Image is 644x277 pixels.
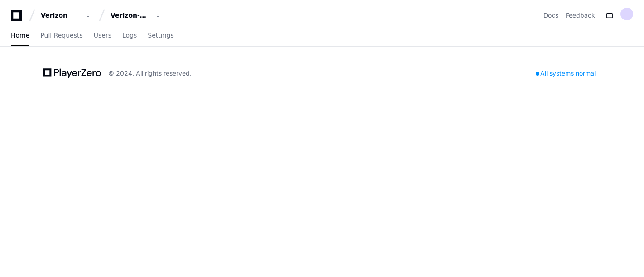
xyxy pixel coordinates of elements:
button: Verizon [37,7,95,24]
a: Pull Requests [40,25,82,46]
span: Users [94,33,111,38]
span: Pull Requests [40,33,82,38]
div: © 2024. All rights reserved. [108,69,192,78]
div: Verizon [41,11,80,20]
a: Settings [148,25,173,46]
button: Feedback [566,11,595,20]
span: Settings [148,33,173,38]
a: Docs [543,11,558,20]
span: Logs [122,33,137,38]
a: Users [94,25,111,46]
a: Logs [122,25,137,46]
button: Verizon-Clarify-Order-Management [107,7,165,24]
span: Home [11,33,29,38]
div: Verizon-Clarify-Order-Management [111,11,149,20]
a: Home [11,25,29,46]
div: All systems normal [530,67,601,80]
